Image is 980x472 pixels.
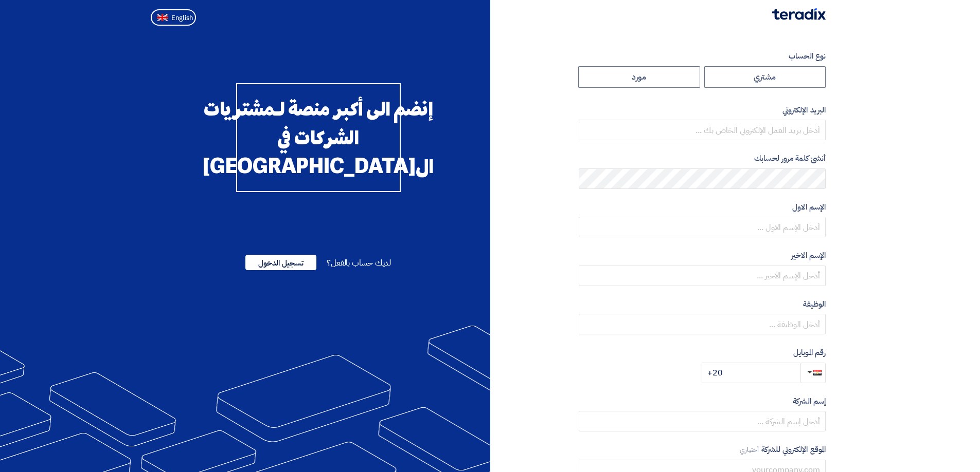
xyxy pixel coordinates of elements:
label: أنشئ كلمة مرور لحسابك [579,153,826,164]
label: نوع الحساب [579,50,826,62]
input: أدخل الوظيفة ... [579,314,826,334]
label: مشتري [704,66,826,88]
span: أختياري [740,445,759,455]
label: مورد [578,66,700,88]
label: رقم الموبايل [579,347,826,358]
span: English [171,14,193,22]
button: English [151,9,196,26]
label: الموقع الإلكتروني للشركة [579,444,826,456]
input: أدخل الإسم الاول ... [579,217,826,237]
label: إسم الشركة [579,395,826,407]
span: لديك حساب بالفعل؟ [327,257,391,269]
label: البريد الإلكتروني [579,104,826,116]
img: en-US.png [157,14,168,22]
div: إنضم الى أكبر منصة لـمشتريات الشركات في ال[GEOGRAPHIC_DATA] [236,83,401,192]
label: الوظيفة [579,298,826,310]
input: أدخل بريد العمل الإلكتروني الخاص بك ... [579,120,826,140]
input: أدخل الإسم الاخير ... [579,266,826,286]
img: Teradix logo [772,8,826,20]
a: تسجيل الدخول [245,257,316,269]
label: الإسم الاول [579,201,826,213]
label: الإسم الاخير [579,250,826,261]
input: أدخل إسم الشركة ... [579,411,826,431]
span: تسجيل الدخول [245,255,316,270]
input: أدخل رقم الموبايل ... [702,363,800,383]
